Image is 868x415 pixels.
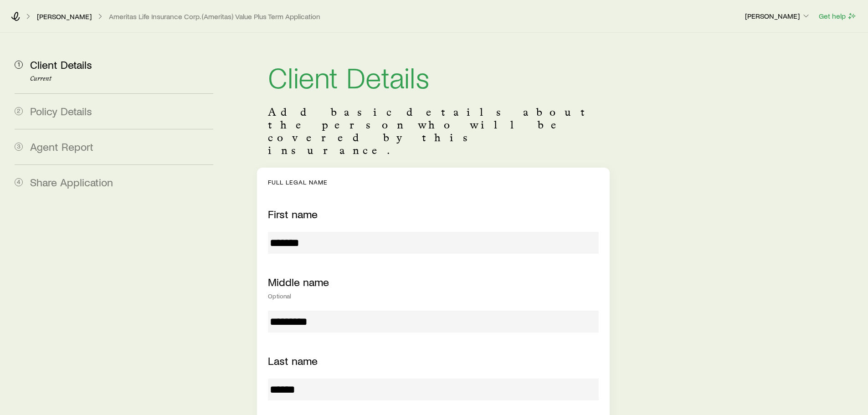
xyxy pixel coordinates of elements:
[108,12,321,21] button: Ameritas Life Insurance Corp. (Ameritas) Value Plus Term Application
[268,62,598,91] h1: Client Details
[268,292,598,300] div: Optional
[268,275,329,288] label: Middle name
[30,175,113,189] span: Share Application
[745,11,811,20] p: [PERSON_NAME]
[30,58,92,71] span: Client Details
[15,143,23,151] span: 3
[30,104,92,118] span: Policy Details
[268,354,318,367] label: Last name
[15,107,23,115] span: 2
[36,12,92,21] a: [PERSON_NAME]
[268,106,598,157] p: Add basic details about the person who will be covered by this insurance.
[30,75,213,82] p: Current
[745,11,811,22] button: [PERSON_NAME]
[15,178,23,186] span: 4
[30,140,93,153] span: Agent Report
[15,61,23,69] span: 1
[268,179,598,186] p: Full legal name
[818,11,857,21] button: Get help
[268,207,318,220] label: First name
